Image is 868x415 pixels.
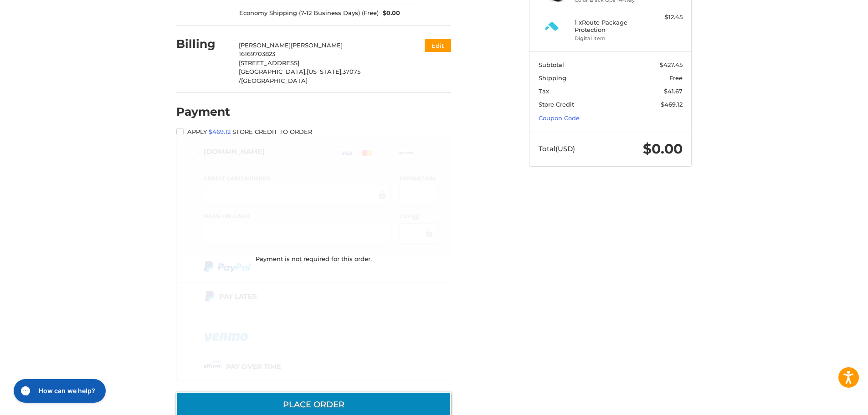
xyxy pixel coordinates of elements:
[209,128,231,135] a: $469.12
[575,19,644,34] h4: 1 x Route Package Protection
[291,41,343,49] span: [PERSON_NAME]
[241,77,308,84] span: [GEOGRAPHIC_DATA]
[239,41,291,49] span: [PERSON_NAME]
[664,87,683,95] span: $41.67
[575,35,644,42] li: Digital Item
[660,61,683,68] span: $427.45
[669,74,683,82] span: Free
[658,101,683,108] span: -$469.12
[379,9,401,18] span: $0.00
[643,140,683,157] span: $0.00
[539,61,564,68] span: Subtotal
[239,68,360,84] span: 37075 /
[239,9,379,18] span: Economy Shipping (7-12 Business Days) (Free)
[176,105,230,119] h2: Payment
[425,39,451,52] button: Edit
[256,255,372,264] p: Payment is not required for this order.
[239,59,299,67] span: [STREET_ADDRESS]
[307,68,343,75] span: [US_STATE],
[239,68,307,75] span: [GEOGRAPHIC_DATA],
[539,101,574,108] span: Store Credit
[539,74,566,82] span: Shipping
[239,50,275,57] span: 16169703823
[539,144,575,153] span: Total (USD)
[9,376,108,406] iframe: Gorgias live chat messenger
[539,87,549,95] span: Tax
[176,128,451,135] label: Apply store credit to order
[176,37,230,51] h2: Billing
[647,13,683,22] div: $12.45
[539,114,580,122] a: Coupon Code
